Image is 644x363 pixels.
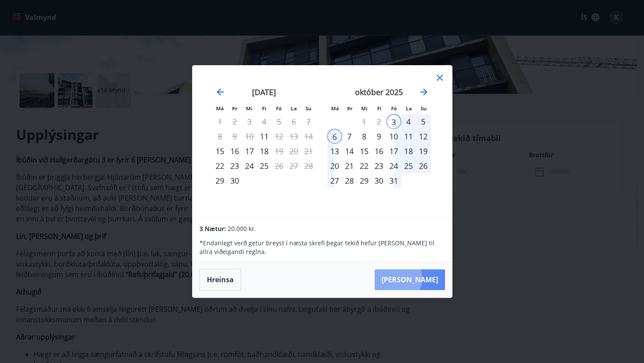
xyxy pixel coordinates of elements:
[372,114,386,129] td: Not available. fimmtudagur, 2. október 2025
[257,144,272,158] div: 18
[386,129,401,144] div: 10
[257,129,272,144] td: Choose fimmtudagur, 11. september 2025 as your check-out date. It’s available.
[401,114,416,129] div: 4
[252,87,276,97] strong: [DATE]
[386,173,401,188] td: Choose föstudagur, 31. október 2025 as your check-out date. It’s available.
[257,144,272,158] td: Choose fimmtudagur, 18. september 2025 as your check-out date. It’s available.
[401,129,416,144] td: Choose laugardagur, 11. október 2025 as your check-out date. It’s available.
[386,114,401,129] td: Selected as start date. föstudagur, 3. október 2025
[301,114,316,129] td: Not available. sunnudagur, 7. september 2025
[357,129,372,144] div: 8
[212,144,227,158] td: Choose mánudagur, 15. september 2025 as your check-out date. It’s available.
[386,158,401,173] div: 24
[357,114,372,129] td: Choose miðvikudagur, 1. október 2025 as your check-out date. It’s available.
[212,158,227,173] div: Aðeins innritun í boði
[361,105,368,112] small: Mi
[199,224,226,233] span: 3 Nætur:
[212,114,227,129] td: Not available. mánudagur, 1. september 2025
[372,129,386,144] div: 9
[262,105,266,112] small: Fi
[232,105,237,112] small: Þr
[372,173,386,188] div: 30
[342,173,357,188] div: 28
[272,129,286,144] td: Choose föstudagur, 12. september 2025 as your check-out date. It’s available.
[212,158,227,173] td: Choose mánudagur, 22. september 2025 as your check-out date. It’s available.
[242,144,257,158] div: 17
[386,144,401,158] div: 17
[286,144,301,158] td: Not available. laugardagur, 20. september 2025
[257,114,272,129] td: Not available. fimmtudagur, 4. september 2025
[257,158,272,173] td: Choose fimmtudagur, 25. september 2025 as your check-out date. It’s available.
[327,144,342,158] td: Choose mánudagur, 13. október 2025 as your check-out date. It’s available.
[342,129,357,144] div: 7
[327,144,342,158] div: 13
[305,105,312,112] small: Su
[227,158,242,173] td: Choose þriðjudagur, 23. september 2025 as your check-out date. It’s available.
[386,173,401,188] div: 31
[327,158,342,173] td: Choose mánudagur, 20. október 2025 as your check-out date. It’s available.
[276,105,282,112] small: Fö
[327,173,342,188] td: Choose mánudagur, 27. október 2025 as your check-out date. It’s available.
[401,158,416,173] div: 25
[272,144,286,158] td: Choose föstudagur, 19. september 2025 as your check-out date. It’s available.
[199,269,241,290] button: Hreinsa
[401,129,416,144] div: 11
[212,129,227,144] td: Not available. mánudagur, 8. september 2025
[228,224,256,233] span: 20.000 kr.
[203,76,442,207] div: Calendar
[357,129,372,144] td: Choose miðvikudagur, 8. október 2025 as your check-out date. It’s available.
[357,173,372,188] div: 29
[291,105,297,112] small: La
[342,158,357,173] td: Choose þriðjudagur, 21. október 2025 as your check-out date. It’s available.
[327,173,342,188] div: 27
[377,105,382,112] small: Fi
[242,158,257,173] div: 24
[357,144,372,158] td: Choose miðvikudagur, 15. október 2025 as your check-out date. It’s available.
[357,114,372,129] div: Aðeins útritun í boði
[327,158,342,173] div: 20
[286,114,301,129] td: Not available. laugardagur, 6. september 2025
[372,129,386,144] td: Choose fimmtudagur, 9. október 2025 as your check-out date. It’s available.
[242,114,257,129] td: Not available. miðvikudagur, 3. september 2025
[357,144,372,158] div: 15
[227,129,242,144] td: Not available. þriðjudagur, 9. september 2025
[246,105,252,112] small: Mi
[342,144,357,158] div: 14
[272,114,286,129] td: Not available. föstudagur, 5. september 2025
[272,144,286,158] div: Aðeins útritun í boði
[212,144,227,158] div: Aðeins innritun í boði
[416,158,431,173] td: Choose sunnudagur, 26. október 2025 as your check-out date. It’s available.
[372,144,386,158] td: Choose fimmtudagur, 16. október 2025 as your check-out date. It’s available.
[416,114,431,129] div: 5
[416,129,431,144] td: Choose sunnudagur, 12. október 2025 as your check-out date. It’s available.
[342,158,357,173] div: 21
[212,173,227,188] td: Choose mánudagur, 29. september 2025 as your check-out date. It’s available.
[401,158,416,173] td: Choose laugardagur, 25. október 2025 as your check-out date. It’s available.
[257,158,272,173] div: 25
[347,105,352,112] small: Þr
[272,158,286,173] td: Choose föstudagur, 26. september 2025 as your check-out date. It’s available.
[416,158,431,173] div: 26
[401,144,416,158] div: 18
[212,173,227,188] div: Aðeins innritun í boði
[372,158,386,173] div: 23
[355,87,403,97] strong: október 2025
[418,87,429,97] div: Move forward to switch to the next month.
[401,114,416,129] td: Selected. laugardagur, 4. október 2025
[416,129,431,144] div: 12
[357,173,372,188] td: Choose miðvikudagur, 29. október 2025 as your check-out date. It’s available.
[401,144,416,158] td: Choose laugardagur, 18. október 2025 as your check-out date. It’s available.
[199,239,445,256] p: * Endanlegt verð getur breyst í næsta skrefi þegar tekið hefur [PERSON_NAME] til allra viðeigandi...
[342,173,357,188] td: Choose þriðjudagur, 28. október 2025 as your check-out date. It’s available.
[242,129,257,144] td: Not available. miðvikudagur, 10. september 2025
[215,87,226,97] div: Move backward to switch to the previous month.
[242,158,257,173] td: Choose miðvikudagur, 24. september 2025 as your check-out date. It’s available.
[372,158,386,173] td: Choose fimmtudagur, 23. október 2025 as your check-out date. It’s available.
[372,173,386,188] td: Choose fimmtudagur, 30. október 2025 as your check-out date. It’s available.
[227,144,242,158] div: 16
[227,173,242,188] td: Choose þriðjudagur, 30. september 2025 as your check-out date. It’s available.
[406,105,412,112] small: La
[342,129,357,144] td: Choose þriðjudagur, 7. október 2025 as your check-out date. It’s available.
[331,105,339,112] small: Má
[386,129,401,144] td: Choose föstudagur, 10. október 2025 as your check-out date. It’s available.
